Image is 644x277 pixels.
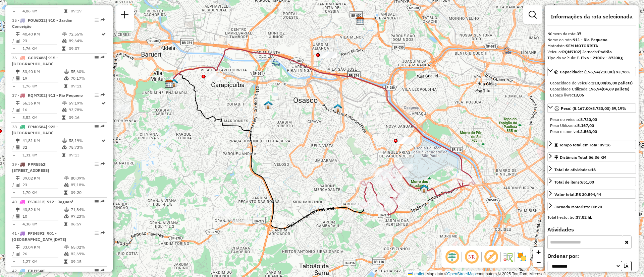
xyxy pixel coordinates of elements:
strong: 651,00 [581,180,594,185]
i: Distância Total [16,139,20,143]
td: 82,69% [70,251,104,257]
td: 09:15 [70,258,104,265]
div: Atividade não roteirizada - COMERCIO DE ALIMENTO [2,128,19,134]
span: Peso: (5.167,00/8.730,00) 59,19% [561,106,626,111]
span: FOU6D12 [28,18,46,23]
strong: 8.730,00 [580,117,597,122]
td: 1,27 KM [22,258,64,265]
div: Peso disponível: [550,129,633,135]
a: Nova sessão e pesquisa [118,8,131,23]
img: ZumpyCarap1 [169,78,178,87]
i: Distância Total [16,245,20,249]
td: / [12,251,15,257]
em: Opções [95,231,99,235]
td: / [12,182,15,188]
span: 56,36 KM [589,155,606,160]
em: Opções [95,125,99,129]
i: Distância Total [16,70,20,74]
strong: Padrão [598,49,612,54]
td: 72,55% [68,31,101,38]
i: % de utilização da cubagem [62,39,67,43]
em: Opções [95,200,99,204]
a: Tempo total em rota: 09:16 [547,140,636,149]
td: / [12,75,15,82]
img: DS Teste [264,100,273,109]
td: 09:16 [68,114,101,121]
span: | 912 - Jaguaré [44,199,73,204]
em: Rota exportada [101,269,105,273]
span: 35 - [12,18,72,29]
td: 41,81 KM [22,137,62,144]
div: Peso Utilizado: [550,123,633,129]
td: 89,64% [68,38,101,44]
td: 80,09% [70,175,104,182]
i: Total de Atividades [16,76,20,80]
span: FFS4891 [28,231,44,236]
td: = [12,45,15,52]
strong: (05,00 pallets) [605,80,633,85]
a: Zoom out [533,257,543,267]
div: Total de itens: [554,179,594,185]
div: Espaço livre: [550,92,633,98]
i: Total de Atividades [16,108,20,112]
em: Opções [95,56,99,60]
strong: SEM MOTORISTA [566,43,598,48]
i: Total de Atividades [16,183,20,187]
td: 09:20 [70,189,104,196]
span: FPM0584 [28,124,46,129]
a: Zoom in [533,247,543,257]
td: 33,40 KM [22,68,64,75]
strong: 210,00 [592,80,605,85]
i: Total de Atividades [16,145,20,149]
i: Rota otimizada [102,139,106,143]
td: 26 [22,251,64,257]
div: Atividade não roteirizada - BAR RESTAURANTE IBRA [147,47,163,53]
button: Ordem crescente [621,261,632,271]
td: = [12,221,15,227]
strong: RQM7I02 [562,49,580,54]
i: % de utilização da cubagem [62,108,67,112]
strong: 3.563,00 [580,129,597,134]
i: Tempo total em rota [64,222,67,226]
strong: (04,69 pallets) [602,86,629,91]
td: / [12,38,15,44]
td: 16 [22,107,62,113]
img: FAD CDD Barueri [165,79,174,88]
strong: 196,94 [589,86,602,91]
td: = [12,189,15,196]
span: Exibir rótulo [483,249,499,265]
span: 36 - [12,55,58,66]
td: 87,18% [70,182,104,188]
div: Atividade não roteirizada - BAR E MERC. CUNHA XI [206,73,222,80]
span: 41 - [12,231,66,242]
div: Valor total: [554,192,601,198]
td: 09:11 [70,83,104,89]
em: Opções [95,93,99,97]
i: Tempo total em rota [64,84,67,88]
i: Tempo total em rota [62,153,65,157]
td: 23 [22,38,62,44]
div: Veículo: [547,49,636,55]
i: % de utilização do peso [64,70,69,74]
i: Distância Total [16,208,20,212]
span: Ocultar NR [464,249,480,265]
div: Atividade não roteirizada - ADEGA BARRIGUDINHA EIRELI - ME [398,137,415,144]
em: Rota exportada [101,200,105,204]
span: | 911 - Rio Pequeno [46,93,83,98]
i: Tempo total em rota [64,191,67,195]
td: 1,31 KM [22,152,62,158]
td: 59,19% [68,100,101,107]
span: 39 - [12,162,49,173]
img: Exibir/Ocultar setores [517,252,527,262]
i: Distância Total [16,176,20,180]
strong: 37 [577,31,581,36]
div: Capacidade Utilizada: [550,86,633,92]
div: Atividade não roteirizada - PIZZARIA DON CAMILLO [214,209,231,216]
em: Rota exportada [101,125,105,129]
td: / [12,107,15,113]
td: 75,73% [68,144,101,151]
a: Total de atividades:16 [547,165,636,174]
td: = [12,258,15,265]
i: Total de Atividades [16,39,20,43]
img: CDD São Paulo [356,16,365,25]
